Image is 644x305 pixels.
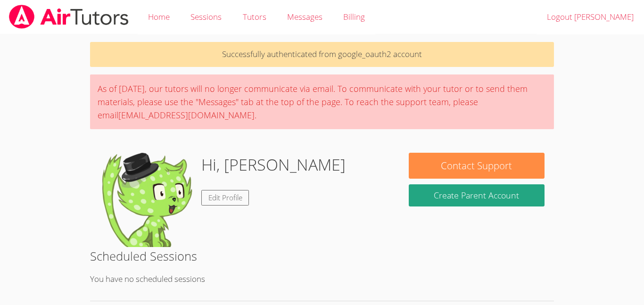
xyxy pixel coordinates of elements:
button: Create Parent Account [409,184,545,206]
h1: Hi, [PERSON_NAME] [201,153,346,177]
div: As of [DATE], our tutors will no longer communicate via email. To communicate with your tutor or ... [90,74,554,129]
h2: Scheduled Sessions [90,247,554,265]
p: Successfully authenticated from google_oauth2 account [90,42,554,67]
img: airtutors_banner-c4298cdbf04f3fff15de1276eac7730deb9818008684d7c2e4769d2f7ddbe033.png [8,5,130,29]
span: Messages [287,11,322,22]
button: Contact Support [409,153,545,179]
img: default.png [99,153,194,247]
p: You have no scheduled sessions [90,272,554,286]
a: Edit Profile [201,190,249,206]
